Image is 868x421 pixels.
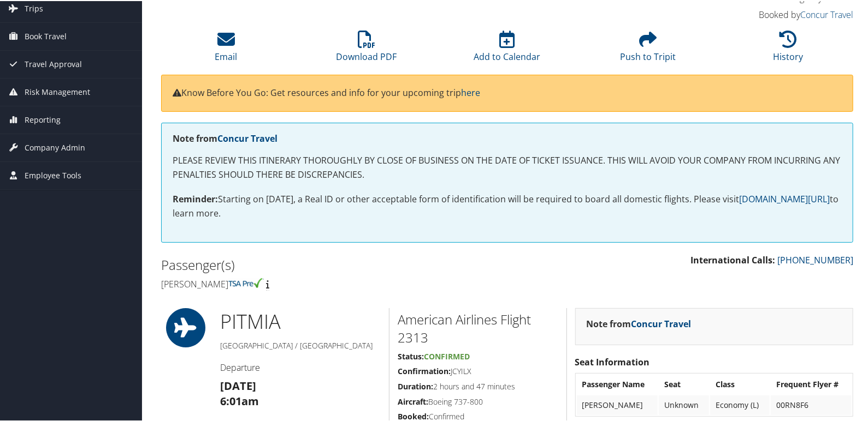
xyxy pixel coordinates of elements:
[25,161,81,188] span: Employee Tools
[398,365,451,375] strong: Confirmation:
[710,394,770,414] td: Economy (L)
[220,377,256,392] strong: [DATE]
[398,365,558,376] h5: JCYILX
[220,393,259,407] strong: 6:01am
[424,350,470,360] span: Confirmed
[398,309,558,346] h2: American Airlines Flight 2313
[25,22,67,49] span: Book Travel
[173,131,277,143] strong: Note from
[474,35,540,62] a: Add to Calendar
[217,131,277,143] a: Concur Travel
[220,360,381,372] h4: Departure
[771,394,852,414] td: 00RN8F6
[690,253,775,265] strong: International Calls:
[398,395,558,406] h5: Boeing 737-800
[398,350,424,360] strong: Status:
[577,374,658,393] th: Passenger Name
[220,307,381,334] h1: PIT MIA
[25,105,61,133] span: Reporting
[398,380,433,390] strong: Duration:
[398,410,558,421] h5: Confirmed
[161,277,499,289] h4: [PERSON_NAME]
[773,35,804,62] a: History
[336,35,397,62] a: Download PDF
[693,8,853,20] h4: Booked by
[710,374,770,393] th: Class
[173,191,842,219] p: Starting on [DATE], a Real ID or other acceptable form of identification will be required to boar...
[25,50,82,77] span: Travel Approval
[739,192,830,204] a: [DOMAIN_NAME][URL]
[228,277,264,287] img: tsa-precheck.png
[173,192,218,204] strong: Reminder:
[575,355,650,367] strong: Seat Information
[777,253,853,265] a: [PHONE_NUMBER]
[577,394,658,414] td: [PERSON_NAME]
[25,77,90,105] span: Risk Management
[173,153,842,181] p: PLEASE REVIEW THIS ITINERARY THOROUGHLY BY CLOSE OF BUSINESS ON THE DATE OF TICKET ISSUANCE. THIS...
[398,380,558,391] h5: 2 hours and 47 minutes
[161,255,499,273] h2: Passenger(s)
[659,374,709,393] th: Seat
[398,410,429,420] strong: Booked:
[220,339,381,350] h5: [GEOGRAPHIC_DATA] / [GEOGRAPHIC_DATA]
[25,133,85,160] span: Company Admin
[620,35,676,62] a: Push to Tripit
[631,317,692,329] a: Concur Travel
[461,86,480,98] a: here
[800,8,853,20] a: Concur Travel
[771,374,852,393] th: Frequent Flyer #
[659,394,709,414] td: Unknown
[173,85,842,99] p: Know Before You Go: Get resources and info for your upcoming trip
[398,395,428,406] strong: Aircraft:
[587,317,692,329] strong: Note from
[215,35,237,62] a: Email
